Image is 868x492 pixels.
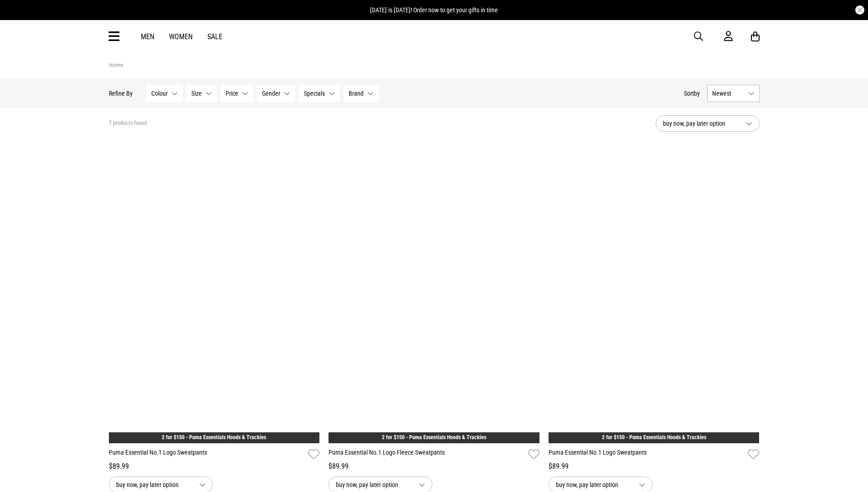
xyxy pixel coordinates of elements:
span: buy now, pay later option [556,479,632,490]
span: Price [226,90,238,97]
img: Puma Essential No.1 Logo Sweatpants in Black [549,148,760,443]
a: Puma Essential No.1 Logo Sweatpants [109,448,305,461]
span: 7 products found [109,120,147,127]
button: Newest [707,85,760,102]
span: buy now, pay later option [116,479,192,490]
a: 2 for $150 - Puma Essentials Hoods & Trackies [602,434,706,441]
p: Refine By [109,90,133,97]
span: Gender [262,90,280,97]
button: Size [186,85,217,102]
a: Home [109,61,123,68]
button: Gender [257,85,295,102]
span: Newest [712,90,745,97]
span: [DATE] is [DATE]! Order now to get your gifts in time [370,6,498,14]
span: Brand [349,90,364,97]
button: Brand [344,85,379,102]
button: Specials [299,85,340,102]
button: Sortby [684,88,700,99]
div: $89.99 [329,461,539,472]
span: by [694,90,700,97]
a: 2 for $150 - Puma Essentials Hoods & Trackies [382,434,486,441]
a: Puma Essential No.1 Logo Fleece Sweatpants [329,448,524,461]
a: Puma Essential No.1 Logo Sweatpants [549,448,745,461]
button: Colour [146,85,183,102]
a: Women [169,32,193,41]
span: Colour [151,90,168,97]
button: buy now, pay later option [656,115,760,132]
a: Sale [207,32,222,41]
button: Price [221,85,253,102]
a: 2 for $150 - Puma Essentials Hoods & Trackies [162,434,266,441]
span: Size [191,90,202,97]
span: Specials [304,90,325,97]
img: Puma Essential No.1 Logo Sweatpants in Blue [109,148,320,443]
div: $89.99 [109,461,320,472]
div: $89.99 [549,461,760,472]
span: buy now, pay later option [663,118,739,129]
img: Puma Essential No.1 Logo Fleece Sweatpants in Blue [329,148,539,443]
span: buy now, pay later option [336,479,411,490]
a: Men [141,32,154,41]
img: Redrat logo [405,30,465,43]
